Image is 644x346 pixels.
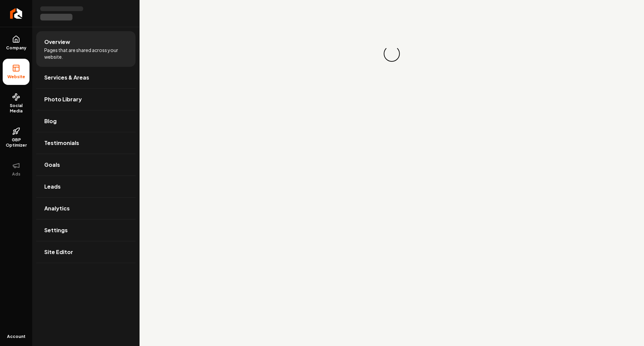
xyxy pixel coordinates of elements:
[3,103,30,114] span: Social Media
[36,219,136,241] a: Settings
[44,139,79,147] span: Testimonials
[36,67,136,88] a: Services & Areas
[3,122,30,153] a: GBP Optimizer
[36,241,136,263] a: Site Editor
[3,137,30,148] span: GBP Optimizer
[36,132,136,154] a: Testimonials
[36,176,136,197] a: Leads
[44,226,68,234] span: Settings
[44,117,57,125] span: Blog
[3,88,30,119] a: Social Media
[36,110,136,132] a: Blog
[36,154,136,176] a: Goals
[44,183,61,191] span: Leads
[383,45,401,63] div: Loading
[36,198,136,219] a: Analytics
[5,74,28,80] span: Website
[3,156,30,182] button: Ads
[44,204,70,212] span: Analytics
[3,45,29,51] span: Company
[3,30,30,56] a: Company
[44,248,73,256] span: Site Editor
[10,8,22,19] img: Rebolt Logo
[44,73,89,82] span: Services & Areas
[36,89,136,110] a: Photo Library
[44,161,60,169] span: Goals
[9,171,23,177] span: Ads
[44,47,127,60] span: Pages that are shared across your website.
[44,38,70,46] span: Overview
[44,95,82,103] span: Photo Library
[7,334,25,339] span: Account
